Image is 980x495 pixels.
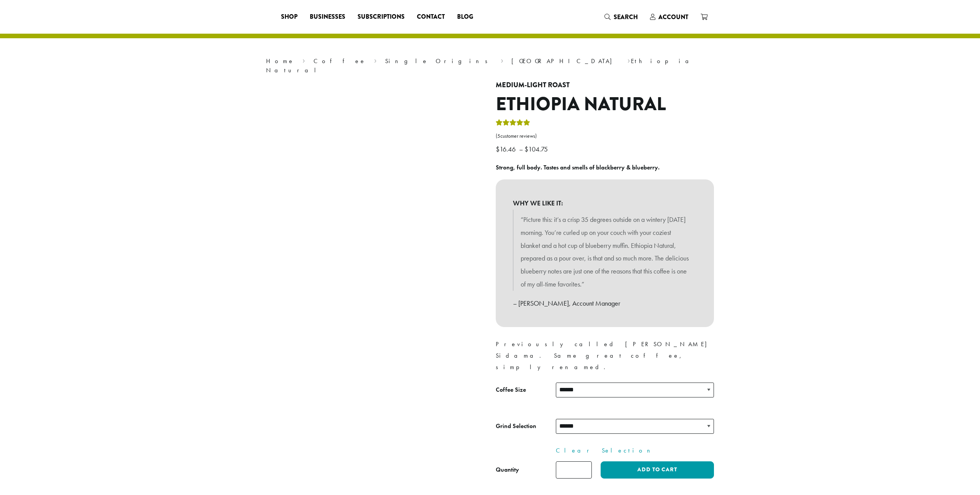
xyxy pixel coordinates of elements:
a: Subscriptions [351,11,411,23]
a: Shop [275,11,304,23]
span: – [519,145,523,153]
label: Coffee Size [496,384,556,396]
span: › [501,54,503,66]
span: Blog [457,12,473,22]
a: Home [266,57,294,65]
span: $ [496,145,500,153]
h1: Ethiopia Natural [496,93,714,116]
a: Clear Selection [556,446,714,455]
a: Contact [411,11,451,23]
nav: Breadcrumb [266,57,714,75]
p: – [PERSON_NAME], Account Manager [513,297,697,310]
p: “Picture this: it’s a crisp 35 degrees outside on a wintery [DATE] morning. You’re curled up on y... [521,213,689,291]
a: Search [598,11,644,23]
div: Rated 5.00 out of 5 [496,118,530,130]
b: WHY WE LIKE IT: [513,197,697,210]
span: Contact [417,12,445,22]
bdi: 104.75 [524,145,550,153]
span: Businesses [310,12,345,22]
a: Coffee [314,57,366,65]
b: Strong, full body. Tastes and smells of blackberry & blueberry. [496,163,660,171]
a: Blog [451,11,479,23]
span: Shop [281,12,297,22]
label: Grind Selection [496,421,556,432]
span: › [374,54,377,66]
bdi: 16.46 [496,145,518,153]
span: Subscriptions [358,12,405,22]
button: Add to cart [601,461,714,479]
span: $ [524,145,528,153]
span: › [627,54,630,66]
span: Search [614,13,638,21]
input: Product quantity [556,461,592,479]
span: › [302,54,305,66]
span: Account [658,13,688,21]
div: Quantity [496,465,519,474]
p: Previously called [PERSON_NAME] Sidama. Same great coffee, simply renamed. [496,339,714,373]
a: (5customer reviews) [496,132,714,140]
a: Businesses [304,11,351,23]
a: [GEOGRAPHIC_DATA] [511,57,619,65]
a: Account [644,11,694,23]
a: Single Origins [385,57,493,65]
span: 5 [497,133,500,139]
h4: Medium-Light Roast [496,81,714,90]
